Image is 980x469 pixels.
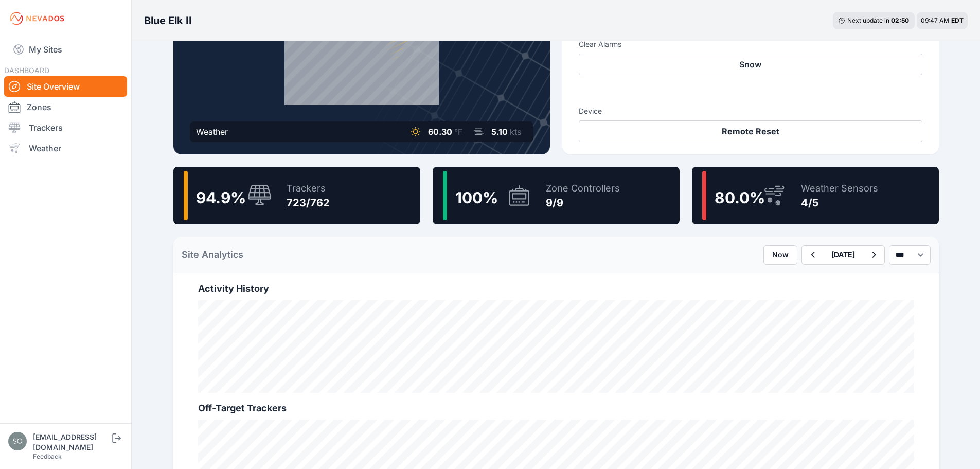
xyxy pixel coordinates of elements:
[8,432,27,450] img: solarae@invenergy.com
[579,120,922,142] button: Remote Reset
[921,16,949,24] span: 09:47 AM
[763,245,797,265] button: Now
[454,127,462,137] span: °F
[546,181,620,196] div: Zone Controllers
[891,16,910,25] div: 02 : 50
[510,127,521,137] span: kts
[579,39,922,49] h3: Clear Alarms
[33,453,62,460] a: Feedback
[4,66,49,75] span: DASHBOARD
[196,188,246,207] span: 94.9 %
[182,248,243,262] h2: Site Analytics
[801,181,878,196] div: Weather Sensors
[4,37,127,62] a: My Sites
[823,246,863,264] button: [DATE]
[715,188,765,207] span: 80.0 %
[491,127,508,137] span: 5.10
[4,76,127,97] a: Site Overview
[198,282,914,296] h2: Activity History
[847,16,889,24] span: Next update in
[4,117,127,138] a: Trackers
[546,196,620,210] div: 9/9
[196,126,228,138] div: Weather
[4,138,127,159] a: Weather
[198,401,914,415] h2: Off-Target Trackers
[801,196,878,210] div: 4/5
[579,106,922,116] h3: Device
[579,54,922,75] button: Snow
[287,196,330,210] div: 723/762
[8,10,66,27] img: Nevados
[173,167,420,224] a: 94.9%Trackers723/762
[951,16,964,24] span: EDT
[144,7,192,34] nav: Breadcrumb
[455,188,498,207] span: 100 %
[433,167,680,224] a: 100%Zone Controllers9/9
[287,181,330,196] div: Trackers
[692,167,939,224] a: 80.0%Weather Sensors4/5
[33,432,110,453] div: [EMAIL_ADDRESS][DOMAIN_NAME]
[428,127,452,137] span: 60.30
[4,97,127,117] a: Zones
[144,13,192,28] h3: Blue Elk II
